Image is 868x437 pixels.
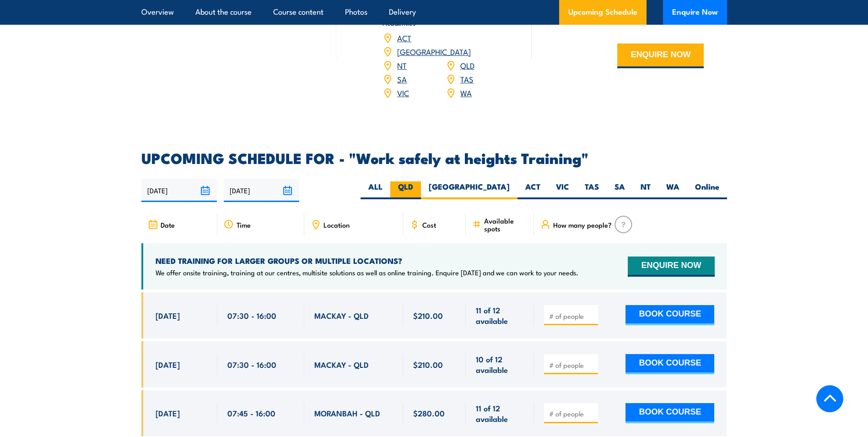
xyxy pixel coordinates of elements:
[460,87,472,98] a: WA
[156,408,180,418] span: [DATE]
[549,409,595,418] input: # of people
[161,221,175,229] span: Date
[156,268,578,277] p: We offer onsite training, training at our centres, multisite solutions as well as online training...
[156,256,578,266] h4: NEED TRAINING FOR LARGER GROUPS OR MULTIPLE LOCATIONS?
[687,181,727,199] label: Online
[553,221,612,229] span: How many people?
[625,403,714,423] button: BOOK COURSE
[577,181,607,199] label: TAS
[460,73,474,84] a: TAS
[314,310,369,321] span: MACKAY - QLD
[549,361,595,370] input: # of people
[413,359,443,370] span: $210.00
[625,354,714,374] button: BOOK COURSE
[658,181,687,199] label: WA
[607,181,633,199] label: SA
[633,181,658,199] label: NT
[314,359,369,370] span: MACKAY - QLD
[476,403,524,424] span: 11 of 12 available
[314,408,380,418] span: MORANBAH - QLD
[617,44,704,68] button: ENQUIRE NOW
[421,181,518,199] label: [GEOGRAPHIC_DATA]
[625,305,714,325] button: BOOK COURSE
[518,181,548,199] label: ACT
[397,73,407,84] a: SA
[397,87,409,98] a: VIC
[460,60,474,71] a: QLD
[227,408,275,418] span: 07:45 - 16:00
[156,310,180,321] span: [DATE]
[628,257,714,277] button: ENQUIRE NOW
[476,354,524,375] span: 10 of 12 available
[422,221,436,229] span: Cost
[413,408,445,418] span: $280.00
[413,310,443,321] span: $210.00
[548,181,577,199] label: VIC
[156,359,180,370] span: [DATE]
[323,221,350,229] span: Location
[224,179,299,202] input: To date
[390,181,421,199] label: QLD
[141,151,727,164] h2: UPCOMING SCHEDULE FOR - "Work safely at heights Training"
[476,305,524,326] span: 11 of 12 available
[397,60,407,71] a: NT
[237,221,251,229] span: Time
[361,181,390,199] label: ALL
[227,359,276,370] span: 07:30 - 16:00
[227,310,276,321] span: 07:30 - 16:00
[484,217,528,232] span: Available spots
[549,311,595,321] input: # of people
[141,179,217,202] input: From date
[397,32,411,43] a: ACT
[397,46,471,57] a: [GEOGRAPHIC_DATA]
